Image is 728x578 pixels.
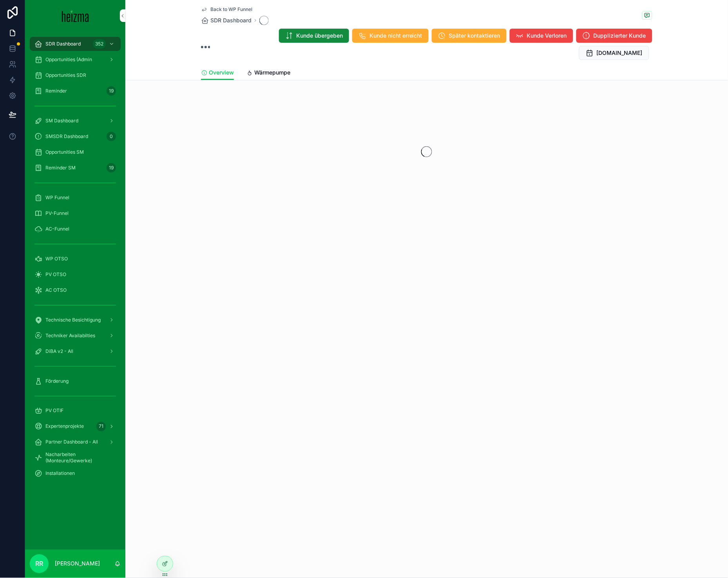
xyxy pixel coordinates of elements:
[30,267,121,282] a: PV OTSO
[45,317,101,323] span: Technische Besichtigung
[594,32,646,40] span: Dupplizierter Kunde
[30,206,121,220] a: PV-Funnel
[45,41,81,47] span: SDR Dashboard
[449,32,500,40] span: Später kontaktieren
[30,313,121,327] a: Technische Besichtigung
[576,29,652,43] button: Dupplizierter Kunde
[30,283,121,297] a: AC OTSO
[30,374,121,388] a: Förderung
[45,165,76,171] span: Reminder SM
[30,161,121,175] a: Reminder SM19
[30,222,121,236] a: AC-Funnel
[210,6,252,13] span: Back to WP Funnel
[93,39,106,49] div: 352
[45,210,69,216] span: PV-Funnel
[45,471,75,477] span: Installationen
[55,560,100,568] p: [PERSON_NAME]
[45,408,63,414] span: PV OTIF
[510,29,573,43] button: Kunde Verloren
[30,191,121,205] a: WP Funnel
[30,68,121,82] a: Opportunities SDR
[45,149,84,155] span: Opportunities SM
[45,133,88,140] span: SMSDR Dashboard
[45,287,67,293] span: AC OTSO
[352,29,429,43] button: Kunde nicht erreicht
[30,435,121,449] a: Partner Dashboard - All
[30,451,121,465] a: Nacharbeiten (Monteure/Gewerke)
[25,31,125,491] div: scrollable content
[369,32,422,40] span: Kunde nicht erreicht
[45,256,68,262] span: WP OTSO
[30,84,121,98] a: Reminder19
[62,9,89,22] img: App logo
[45,348,73,354] span: DiBA v2 - All
[45,56,92,63] span: Opportunities (Admin
[30,344,121,358] a: DiBA v2 - All
[107,132,116,141] div: 0
[45,439,98,445] span: Partner Dashboard - All
[45,72,86,78] span: Opportunities SDR
[45,378,69,384] span: Förderung
[30,53,121,67] a: Opportunities (Admin
[279,29,349,43] button: Kunde übergeben
[96,422,106,431] div: 71
[45,333,95,339] span: Techniker Availabilties
[597,49,643,57] span: [DOMAIN_NAME]
[45,194,69,201] span: WP Funnel
[107,86,116,96] div: 19
[30,420,121,434] a: Expertenprojekte71
[45,118,78,124] span: SM Dashboard
[30,114,121,128] a: SM Dashboard
[210,16,252,24] span: SDR Dashboard
[30,37,121,51] a: SDR Dashboard352
[201,65,234,80] a: Overview
[296,32,343,40] span: Kunde übergeben
[201,16,252,24] a: SDR Dashboard
[30,467,121,481] a: Installationen
[30,145,121,159] a: Opportunities SM
[45,88,67,94] span: Reminder
[30,329,121,343] a: Techniker Availabilties
[579,46,649,60] button: [DOMAIN_NAME]
[254,69,290,76] span: Wärmepumpe
[30,252,121,266] a: WP OTSO
[107,163,116,173] div: 19
[432,29,507,43] button: Später kontaktieren
[527,32,567,40] span: Kunde Verloren
[45,226,69,232] span: AC-Funnel
[45,271,66,278] span: PV OTSO
[45,452,113,464] span: Nacharbeiten (Monteure/Gewerke)
[246,65,290,81] a: Wärmepumpe
[35,559,43,569] span: RR
[201,6,252,13] a: Back to WP Funnel
[209,69,234,76] span: Overview
[30,404,121,418] a: PV OTIF
[30,129,121,144] a: SMSDR Dashboard0
[45,424,84,430] span: Expertenprojekte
